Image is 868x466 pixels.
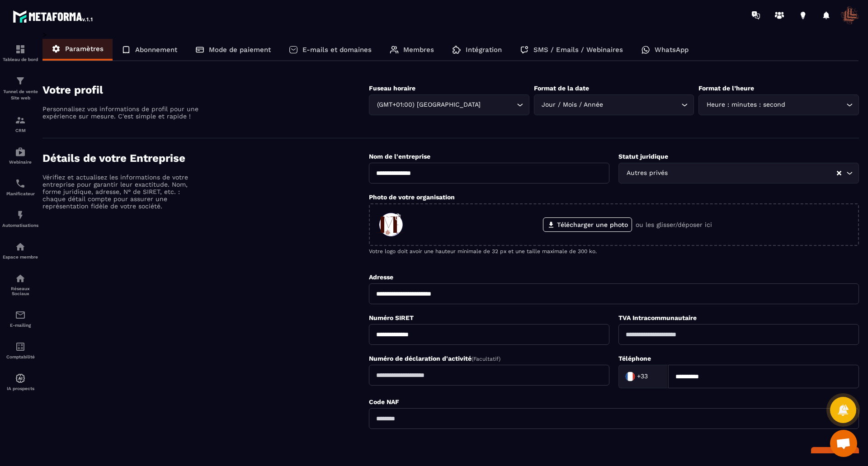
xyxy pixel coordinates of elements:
h4: Détails de votre Entreprise [42,152,369,165]
span: Jour / Mois / Année [540,100,605,110]
img: logo [13,8,94,24]
label: Statut juridique [618,153,668,160]
img: automations [15,241,26,252]
p: Votre logo doit avoir une hauteur minimale de 32 px et une taille maximale de 300 ko. [369,248,859,254]
a: emailemailE-mailing [2,303,38,334]
label: Numéro SIRET [369,314,414,321]
label: Nom de l'entreprise [369,153,430,160]
img: formation [15,115,26,126]
label: Fuseau horaire [369,85,415,92]
p: Vérifiez et actualisez les informations de votre entreprise pour garantir leur exactitude. Nom, f... [42,174,201,210]
p: Personnalisez vos informations de profil pour une expérience sur mesure. C'est simple et rapide ! [42,105,201,120]
img: social-network [15,273,26,284]
span: (Facultatif) [472,356,500,362]
a: schedulerschedulerPlanificateur [2,171,38,203]
img: formation [15,75,26,86]
p: Abonnement [135,46,177,54]
div: Search for option [698,94,859,115]
img: email [15,310,26,320]
img: automations [15,146,26,157]
div: Search for option [534,94,694,115]
a: formationformationTunnel de vente Site web [2,69,38,108]
p: Tableau de bord [2,57,38,62]
input: Search for option [787,100,844,110]
p: IA prospects [2,386,38,391]
label: Téléphone [618,355,651,362]
p: Intégration [466,46,502,54]
input: Search for option [650,370,659,383]
p: Espace membre [2,254,38,259]
p: Mode de paiement [209,46,271,54]
p: Membres [403,46,434,54]
p: Webinaire [2,160,38,165]
a: accountantaccountantComptabilité [2,334,38,366]
span: +33 [637,372,648,381]
label: Format de la date [534,85,589,92]
a: social-networksocial-networkRéseaux Sociaux [2,266,38,303]
p: Réseaux Sociaux [2,286,38,296]
img: formation [15,44,26,55]
span: Heure : minutes : second [704,100,787,110]
label: TVA Intracommunautaire [618,314,697,321]
div: Ouvrir le chat [830,430,857,457]
p: E-mails et domaines [302,46,372,54]
h4: Votre profil [42,84,369,96]
span: (GMT+01:00) [GEOGRAPHIC_DATA] [375,100,482,110]
p: Planificateur [2,191,38,196]
img: automations [15,373,26,384]
img: automations [15,210,26,221]
label: Adresse [369,273,393,281]
a: automationsautomationsWebinaire [2,140,38,171]
img: scheduler [15,178,26,189]
a: automationsautomationsEspace membre [2,235,38,266]
p: SMS / Emails / Webinaires [533,46,623,54]
a: formationformationTableau de bord [2,37,38,69]
button: Clear Selected [837,170,841,177]
label: Code NAF [369,398,399,405]
div: Search for option [618,163,859,184]
label: Format de l’heure [698,85,754,92]
div: Search for option [618,365,668,388]
p: Automatisations [2,223,38,228]
img: accountant [15,341,26,352]
p: CRM [2,128,38,133]
img: Country Flag [621,367,639,386]
a: automationsautomationsAutomatisations [2,203,38,235]
label: Photo de votre organisation [369,193,455,201]
p: Tunnel de vente Site web [2,89,38,101]
div: Search for option [369,94,529,115]
label: Numéro de déclaration d'activité [369,355,500,362]
span: Autres privés [624,168,670,178]
p: WhatsApp [655,46,689,54]
input: Search for option [670,168,836,178]
p: Paramètres [65,45,104,53]
label: Télécharger une photo [543,217,632,232]
input: Search for option [482,100,514,110]
a: formationformationCRM [2,108,38,140]
p: ou les glisser/déposer ici [636,221,712,228]
p: Comptabilité [2,354,38,359]
p: E-mailing [2,323,38,328]
input: Search for option [605,100,679,110]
